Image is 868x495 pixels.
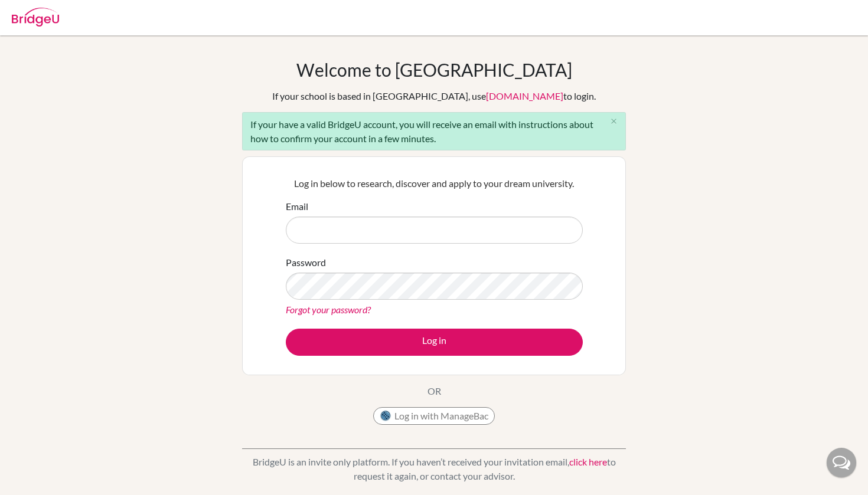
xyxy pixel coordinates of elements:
[242,112,626,150] div: If your have a valid BridgeU account, you will receive an email with instructions about how to co...
[296,59,572,80] h1: Welcome to [GEOGRAPHIC_DATA]
[486,90,563,101] a: [DOMAIN_NAME]
[569,456,607,467] a: click here
[609,117,618,126] i: close
[286,304,371,315] a: Forgot your password?
[602,113,625,130] button: Close
[12,8,59,27] img: Bridge-U
[286,329,583,356] button: Log in
[286,255,326,270] label: Password
[286,199,308,214] label: Email
[272,89,596,103] div: If your school is based in [GEOGRAPHIC_DATA], use to login.
[428,384,441,398] p: OR
[242,455,626,483] p: BridgeU is an invite only platform. If you haven’t received your invitation email, to request it ...
[373,407,495,425] button: Log in with ManageBac
[286,176,583,191] p: Log in below to research, discover and apply to your dream university.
